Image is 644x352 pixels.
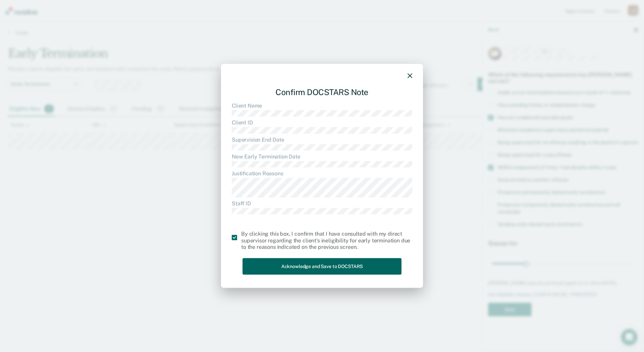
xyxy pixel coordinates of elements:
div: Confirm DOCSTARS Note [232,82,412,102]
button: Acknowledge and Save to DOCSTARS [243,258,401,275]
dt: Supervision End Date [232,136,412,143]
dt: Client ID [232,119,412,126]
dt: Client Name [232,102,412,109]
dt: New Early Termination Date [232,153,412,160]
dt: Staff ID [232,200,412,207]
dt: Justification Reasons [232,170,412,177]
div: By clicking this box, I confirm that I have consulted with my direct supervisor regarding the cli... [241,231,412,250]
